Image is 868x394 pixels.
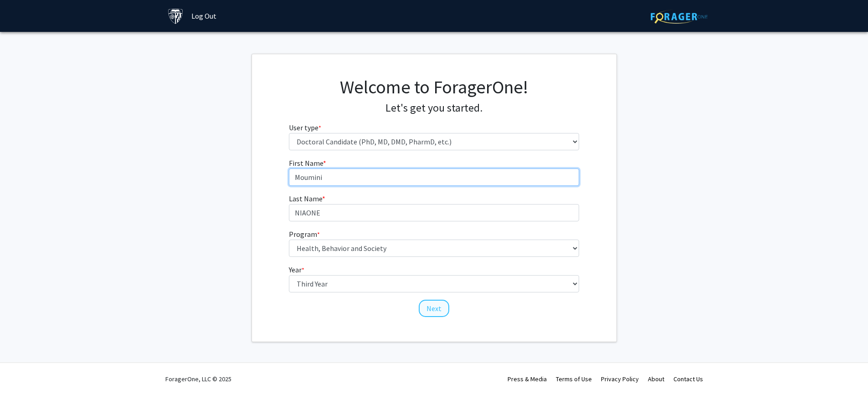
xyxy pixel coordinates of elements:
iframe: Chat [7,353,39,387]
label: Year [289,264,304,275]
label: User type [289,122,321,133]
a: Press & Media [508,375,547,383]
a: About [648,375,664,383]
a: Privacy Policy [601,375,639,383]
img: ForagerOne Logo [651,10,708,24]
img: Johns Hopkins University Logo [168,8,184,24]
h4: Let's get you started. [289,102,579,115]
h1: Welcome to ForagerOne! [289,76,579,98]
span: First Name [289,159,323,168]
span: Last Name [289,194,322,203]
a: Contact Us [673,375,703,383]
button: Next [419,300,449,317]
label: Program [289,229,320,240]
a: Terms of Use [556,375,592,383]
